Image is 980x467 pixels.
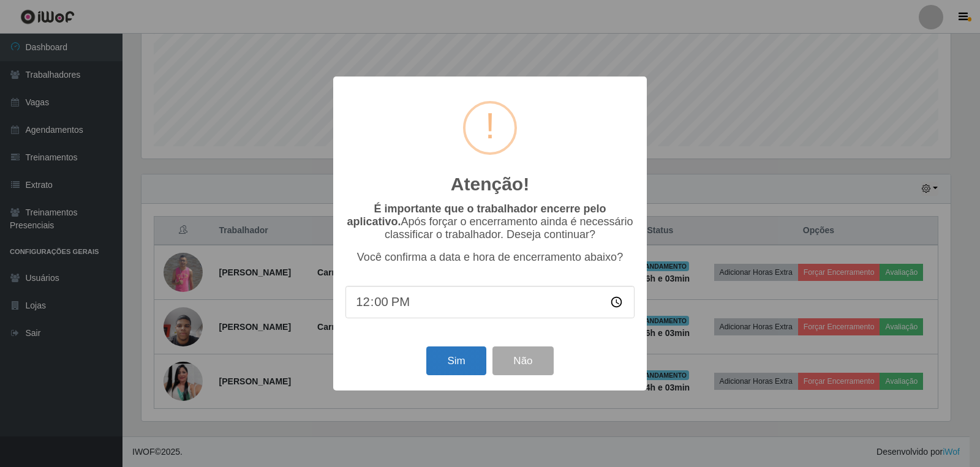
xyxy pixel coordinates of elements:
p: Você confirma a data e hora de encerramento abaixo? [345,251,635,264]
b: É importante que o trabalhador encerre pelo aplicativo. [347,203,606,228]
button: Sim [426,346,486,375]
h2: Atenção! [451,173,529,195]
button: Não [492,346,553,375]
p: Após forçar o encerramento ainda é necessário classificar o trabalhador. Deseja continuar? [345,203,635,241]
